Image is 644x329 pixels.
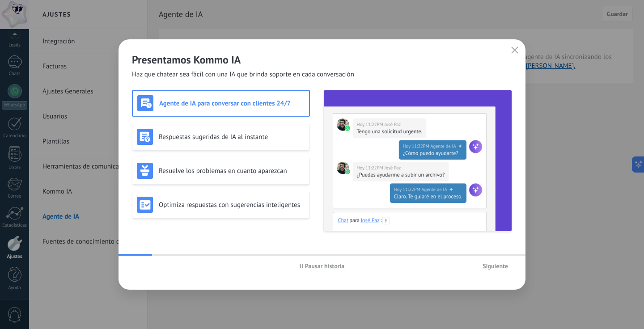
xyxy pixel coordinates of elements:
span: Pausar historia [305,263,345,269]
h3: Respuestas sugeridas de IA al instante [159,133,305,141]
h2: Presentamos Kommo IA [132,53,512,67]
button: Siguiente [479,259,512,273]
h3: Agente de IA para conversar con clientes 24/7 [159,99,305,108]
h3: Optimiza respuestas con sugerencias inteligentes [159,201,305,209]
span: Siguiente [483,263,508,269]
h3: Resuelve los problemas en cuanto aparezcan [159,167,305,175]
button: Pausar historia [296,259,349,273]
span: Haz que chatear sea fácil con una IA que brinda soporte en cada conversación [132,70,354,79]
